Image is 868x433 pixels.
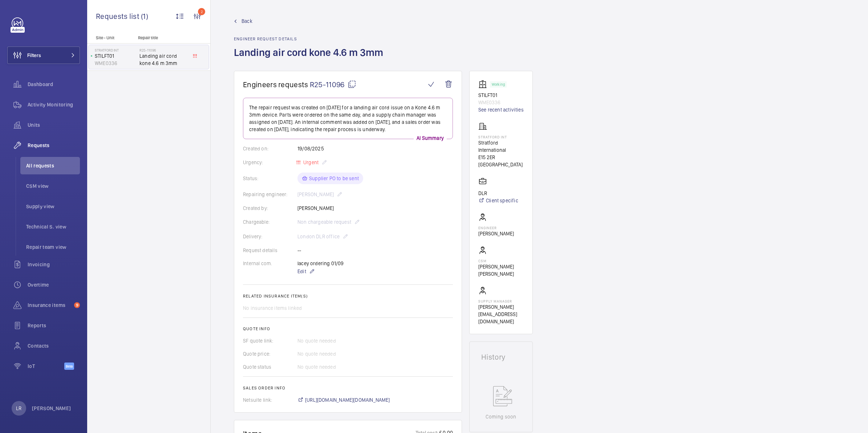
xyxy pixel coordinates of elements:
[87,35,135,40] p: Site - Unit
[486,413,516,420] p: Coming soon
[243,80,308,89] span: Engineers requests
[96,12,141,21] span: Requests list
[297,268,306,275] span: Edit
[28,142,80,149] span: Requests
[95,52,137,60] p: STILFT01
[95,60,137,67] p: WME0336
[305,396,390,404] span: [URL][DOMAIN_NAME][DOMAIN_NAME]
[234,46,388,71] h1: Landing air cord kone 4.6 m 3mm
[297,396,390,404] a: [URL][DOMAIN_NAME][DOMAIN_NAME]
[74,302,80,308] span: 9
[138,35,186,40] p: Repair title
[243,294,453,299] h2: Related insurance item(s)
[310,80,356,89] span: R25-11096
[26,243,80,251] span: Repair team view
[478,259,524,263] p: CSM
[27,52,41,59] span: Filters
[478,230,514,237] p: [PERSON_NAME]
[242,17,252,25] span: Back
[234,36,388,41] h2: Engineer request details
[28,322,80,329] span: Reports
[28,261,80,268] span: Invoicing
[139,52,187,67] span: Landing air cord kone 4.6 m 3mm
[28,363,64,370] span: IoT
[26,203,80,210] span: Supply view
[7,46,80,64] button: Filters
[478,299,524,303] p: Supply manager
[478,303,524,325] p: [PERSON_NAME][EMAIL_ADDRESS][DOMAIN_NAME]
[478,99,524,106] p: WME0336
[478,190,518,197] p: DLR
[478,263,524,278] p: [PERSON_NAME] [PERSON_NAME]
[64,363,74,370] span: Beta
[95,48,137,52] p: Stratford int
[28,101,80,108] span: Activity Monitoring
[139,48,187,52] h2: R25-11096
[26,182,80,190] span: CSM view
[28,342,80,349] span: Contacts
[243,385,453,390] h2: Sales order info
[243,326,453,331] h2: Quote info
[28,121,80,129] span: Units
[478,106,524,113] a: See recent activities
[478,139,524,154] p: Stratford International
[249,104,447,133] p: The repair request was created on [DATE] for a landing air cord issue on a Kone 4.6 m 3mm device....
[478,92,524,99] p: STILFT01
[478,226,514,230] p: Engineer
[28,302,71,309] span: Insurance items
[28,81,80,88] span: Dashboard
[414,134,447,142] p: AI Summary
[26,162,80,169] span: All requests
[32,405,71,412] p: [PERSON_NAME]
[478,135,524,139] p: Stratford int
[478,154,524,168] p: E15 2ER [GEOGRAPHIC_DATA]
[478,80,490,89] img: elevator.svg
[478,197,518,204] a: Client specific
[26,223,80,230] span: Technical S. view
[16,405,21,412] p: LR
[28,281,80,288] span: Overtime
[492,83,505,86] p: Working
[481,353,521,361] h1: History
